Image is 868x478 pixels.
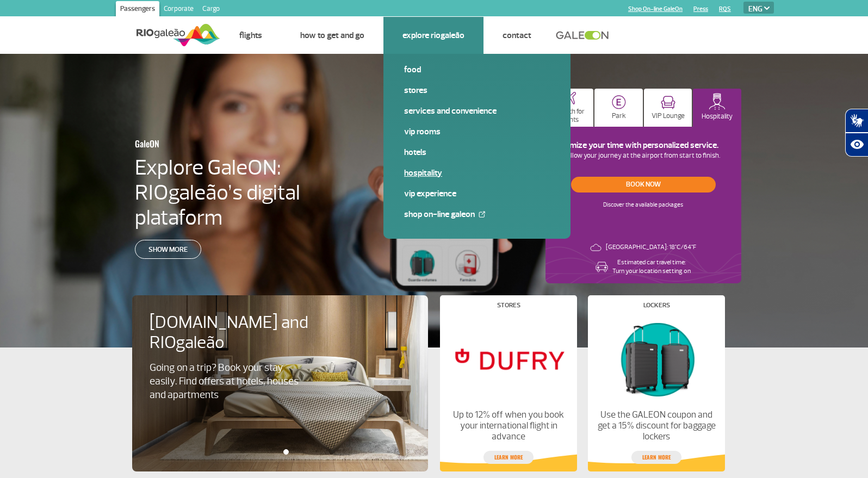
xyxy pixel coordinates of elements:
[661,96,675,109] img: vipRoom.svg
[845,109,868,133] button: Abrir tradutor de língua de sinais.
[402,30,464,41] a: Explore RIOgaleão
[404,84,550,96] a: Stores
[643,302,670,308] h4: Lockers
[449,409,568,442] p: Up to 12% off when you book your international flight in advance
[612,258,691,276] p: Estimated car travel time: Turn your location setting on
[845,133,868,157] button: Abrir recursos assistivos.
[300,30,364,41] a: How to get and go
[497,302,520,308] h4: Stores
[483,451,534,464] a: Learn more
[404,105,550,117] a: Services and Convenience
[404,64,550,76] a: Food
[404,208,550,220] a: Shop On-line GaleOn
[404,167,550,179] a: Hospitality
[597,409,716,442] p: Use the GALEON coupon and get a 15% discount for baggage lockers
[702,113,733,121] p: Hospitality
[644,89,692,127] button: VIP Lounge
[693,89,741,127] button: Hospitality
[612,95,626,109] img: carParkingHome.svg
[135,240,201,259] a: Show more
[652,112,685,120] p: VIP Lounge
[404,188,550,200] a: VIP Experience
[479,211,485,218] img: External Link Icon
[159,1,198,18] a: Corporate
[116,1,159,18] a: Passengers
[597,317,716,401] img: Lockers
[150,313,323,353] h4: [DOMAIN_NAME] and RIOgaleão
[845,109,868,157] div: Plugin de acessibilidade da Hand Talk.
[612,112,626,120] p: Park
[150,313,411,402] a: [DOMAIN_NAME] and RIOgaleãoGoing on a trip? Book your stay easily. Find offers at hotels, houses ...
[135,155,370,230] h4: Explore GaleON: RIOgaleão’s digital plataform
[404,126,550,138] a: VIP Rooms
[554,151,733,162] p: We follow your journey at the airport from start to finish.
[239,30,262,41] a: Flights
[449,317,568,401] img: Stores
[603,193,683,210] p: Discover the available packages
[693,5,708,13] a: Press
[404,146,550,158] a: Hotels
[554,140,733,151] h3: Optimize your time with personalized service.
[503,30,531,41] a: Contact
[631,451,681,464] a: Learn more
[594,89,643,127] button: Park
[628,5,683,13] a: Shop On-line GaleOn
[606,243,696,252] p: [GEOGRAPHIC_DATA]: 18°C/64°F
[135,132,317,155] h3: GaleON
[719,5,731,13] a: RQS
[198,1,224,18] a: Cargo
[571,177,716,193] a: Book now
[709,93,726,110] img: hospitalityActive.svg
[150,361,304,402] p: Going on a trip? Book your stay easily. Find offers at hotels, houses and apartments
